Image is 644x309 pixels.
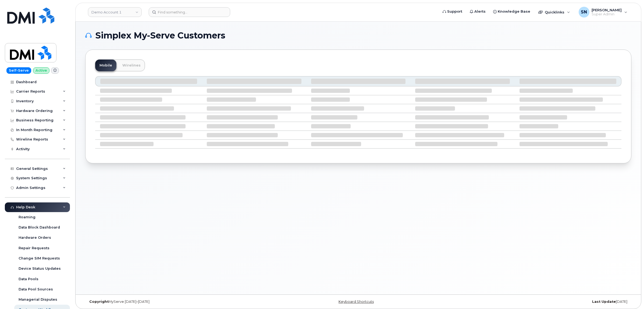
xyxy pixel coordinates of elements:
div: [DATE] [449,300,631,304]
strong: Copyright [89,300,109,304]
a: Mobile [95,59,116,71]
span: Simplex My-Serve Customers [95,31,225,40]
strong: Last Update [592,300,616,304]
a: Wirelines [118,59,145,71]
div: MyServe [DATE]–[DATE] [85,300,267,304]
a: Keyboard Shortcuts [339,300,374,304]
